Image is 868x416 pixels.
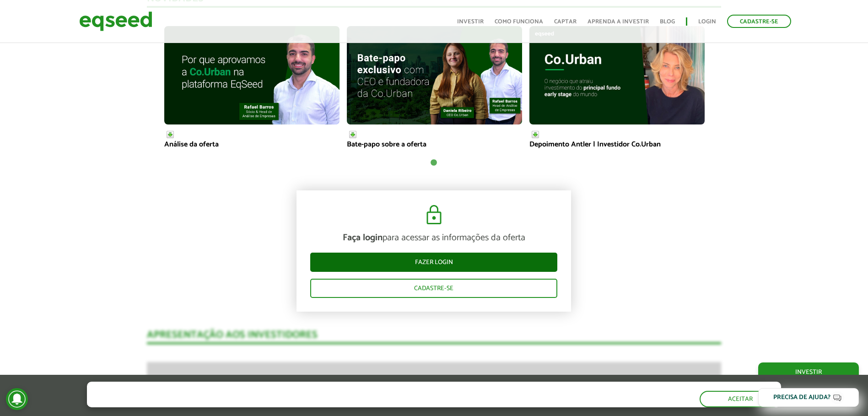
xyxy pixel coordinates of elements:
p: Ao clicar em "aceitar", você aceita nossa . [87,398,418,407]
a: Cadastre-se [310,279,557,298]
a: Blog [660,19,675,25]
p: para acessar as informações da oferta [310,232,557,243]
img: maxresdefault.jpg [347,26,522,124]
a: Investir [457,19,484,25]
button: 1 of 1 [429,158,438,167]
a: Captar [554,19,577,25]
a: Obter link direto [167,131,174,138]
img: cadeado.svg [423,204,445,226]
strong: Faça login [343,230,383,245]
img: EqSeed [79,9,152,33]
a: Obter link direto [532,131,539,138]
a: Obter link direto [349,131,356,138]
a: Login [698,19,716,25]
a: política de privacidade e de cookies [208,399,313,407]
button: Aceitar [700,391,781,407]
a: Investir [758,362,859,382]
p: Análise da oferta [164,140,340,149]
p: Depoimento Antler | Investidor Co.Urban [529,140,705,149]
a: Como funciona [495,19,543,25]
a: Aprenda a investir [588,19,649,25]
h5: O site da EqSeed utiliza cookies para melhorar sua navegação. [87,382,418,396]
img: maxresdefault.jpg [529,26,705,124]
a: Cadastre-se [727,15,791,28]
a: Fazer login [310,253,557,272]
p: Bate-papo sobre a oferta [347,140,522,149]
img: maxresdefault.jpg [164,26,340,124]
